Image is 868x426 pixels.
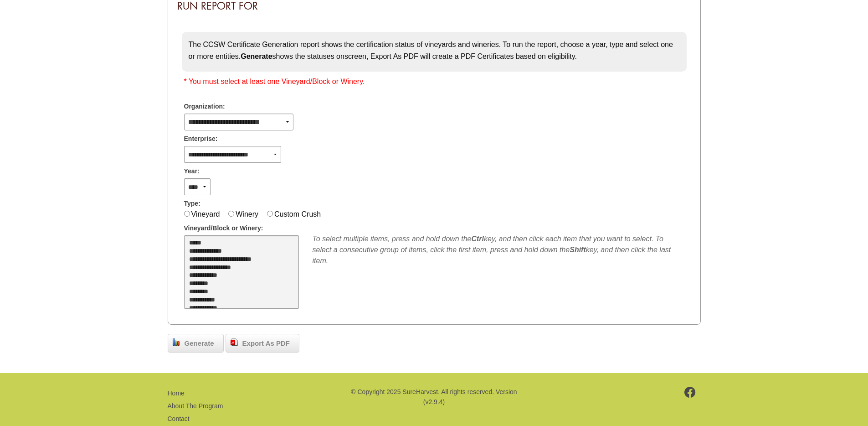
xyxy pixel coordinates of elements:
[184,78,365,85] span: * You must select at least one Vineyard/Block or Winery.
[189,39,680,62] p: The CCSW Certificate Generation report shows the certification status of vineyards and wineries. ...
[168,334,224,353] a: Generate
[184,223,263,233] span: Vineyard/Block or Winery:
[313,234,684,266] div: To select multiple items, press and hold down the key, and then click each item that you want to ...
[570,246,586,254] b: Shift
[238,338,294,349] span: Export As PDF
[168,402,223,410] a: About The Program
[180,338,219,349] span: Generate
[241,52,272,60] strong: Generate
[471,235,484,243] b: Ctrl
[191,210,220,218] label: Vineyard
[274,210,321,218] label: Custom Crush
[168,415,190,422] a: Contact
[173,338,180,346] img: chart_bar.png
[184,134,218,144] span: Enterprise:
[226,334,299,353] a: Export As PDF
[184,166,200,176] span: Year:
[231,338,238,346] img: doc_pdf.png
[184,102,225,111] span: Organization:
[184,199,200,208] span: Type:
[684,387,696,398] img: footer-facebook.png
[349,387,518,407] p: © Copyright 2025 SureHarvest. All rights reserved. Version (v2.9.4)
[236,210,258,218] label: Winery
[168,390,185,397] a: Home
